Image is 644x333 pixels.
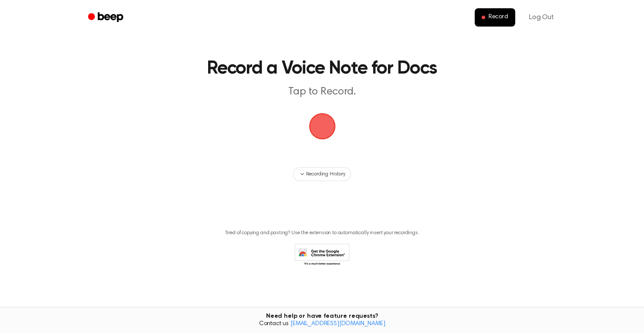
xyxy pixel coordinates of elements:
[309,113,335,139] img: Beep Logo
[5,320,639,328] span: Contact us
[293,167,351,181] button: Recording History
[225,230,419,236] p: Tired of copying and pasting? Use the extension to automatically insert your recordings.
[290,321,385,327] a: [EMAIL_ADDRESS][DOMAIN_NAME]
[520,7,563,28] a: Log Out
[99,60,545,78] h1: Record a Voice Note for Docs
[306,170,345,178] span: Recording History
[82,9,131,26] a: Beep
[489,13,508,21] span: Record
[475,8,515,27] button: Record
[155,85,489,99] p: Tap to Record.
